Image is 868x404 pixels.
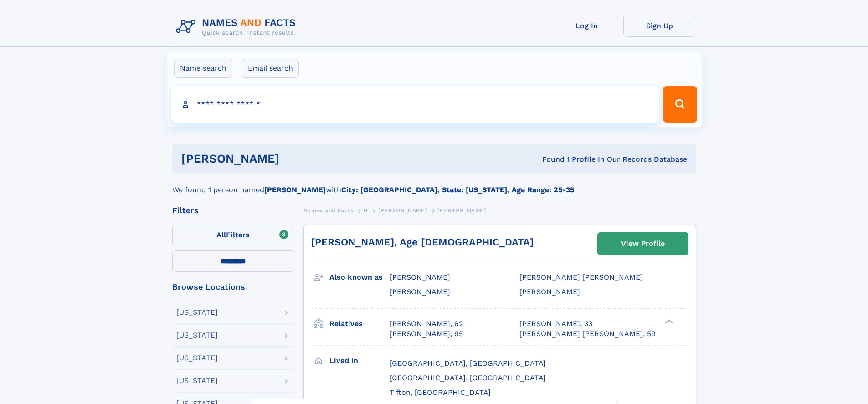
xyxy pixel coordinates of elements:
[172,15,303,39] img: Logo Names and Facts
[550,15,623,37] a: Log In
[172,225,294,246] label: Filters
[623,15,696,37] a: Sign Up
[437,207,486,214] span: [PERSON_NAME]
[329,316,390,332] h3: Relatives
[519,319,592,329] a: [PERSON_NAME], 33
[216,230,226,239] span: All
[519,287,580,296] span: [PERSON_NAME]
[621,233,665,254] div: View Profile
[242,59,299,78] label: Email search
[341,185,574,194] b: City: [GEOGRAPHIC_DATA], State: [US_STATE], Age Range: 25-35
[181,153,411,164] h1: [PERSON_NAME]
[171,86,659,123] input: search input
[390,388,491,397] span: Tifton, [GEOGRAPHIC_DATA]
[172,283,294,291] div: Browse Locations
[303,205,354,216] a: Names and Facts
[519,329,656,339] a: [PERSON_NAME] [PERSON_NAME], 59
[364,205,368,216] a: G
[519,273,643,281] span: [PERSON_NAME] [PERSON_NAME]
[378,205,427,216] a: [PERSON_NAME]
[264,185,326,194] b: [PERSON_NAME]
[329,270,390,285] h3: Also known as
[390,359,546,368] span: [GEOGRAPHIC_DATA], [GEOGRAPHIC_DATA]
[364,207,368,214] span: G
[176,332,218,339] div: [US_STATE]
[390,329,463,339] a: [PERSON_NAME], 95
[663,318,673,324] div: ❯
[176,309,218,316] div: [US_STATE]
[378,207,427,214] span: [PERSON_NAME]
[663,86,697,123] button: Search Button
[172,174,696,195] div: We found 1 person named with .
[172,206,294,215] div: Filters
[390,273,450,281] span: [PERSON_NAME]
[174,59,232,78] label: Name search
[390,373,546,382] span: [GEOGRAPHIC_DATA], [GEOGRAPHIC_DATA]
[598,233,688,255] a: View Profile
[411,154,687,164] div: Found 1 Profile In Our Records Database
[390,287,450,296] span: [PERSON_NAME]
[176,377,218,384] div: [US_STATE]
[311,236,534,248] a: [PERSON_NAME], Age [DEMOGRAPHIC_DATA]
[390,319,463,329] a: [PERSON_NAME], 62
[329,353,390,368] h3: Lived in
[176,354,218,362] div: [US_STATE]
